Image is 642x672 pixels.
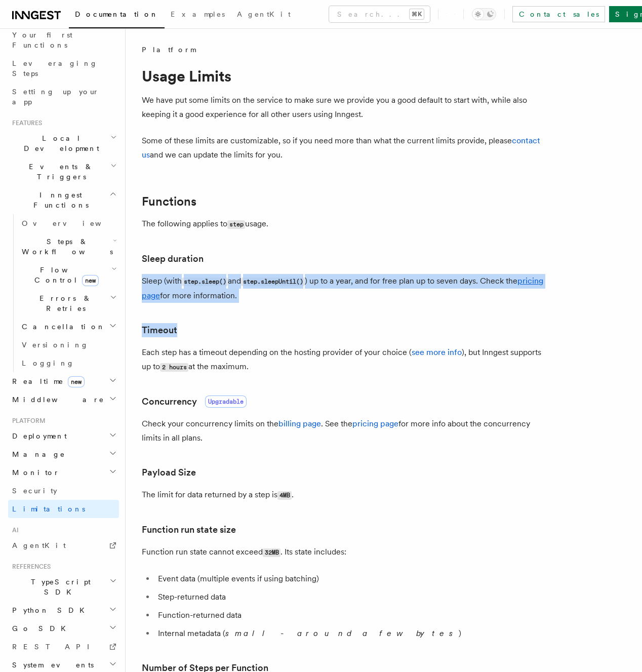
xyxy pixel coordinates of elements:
[155,608,547,622] li: Function-returned data
[8,573,119,601] button: TypeScript SDK
[75,10,158,18] span: Documentation
[8,605,91,615] span: Python SDK
[18,232,119,261] button: Steps & Workflows
[155,626,547,641] li: Internal metadata ( )
[160,363,188,372] code: 2 hours
[8,372,119,390] button: Realtimenew
[8,619,119,638] button: Go SDK
[8,83,119,111] a: Setting up your app
[142,417,547,445] p: Check your concurrency limits on the . See the for more info about the concurrency limits in all ...
[22,341,89,349] span: Versioning
[12,487,57,495] span: Security
[8,129,119,157] button: Local Development
[8,26,119,54] a: Your first Functions
[22,359,74,367] span: Logging
[205,396,247,408] span: Upgradable
[142,323,177,337] a: Timeout
[18,261,119,289] button: Flow Controlnew
[155,590,547,604] li: Step-returned data
[8,500,119,518] a: Limitations
[8,536,119,555] a: AgentKit
[18,236,113,257] span: Steps & Workflows
[410,9,424,19] kbd: ⌘K
[18,293,110,313] span: Errors & Retries
[227,220,245,229] code: step
[142,345,547,374] p: Each step has a timeout depending on the hosting provider of your choice ( ), but Inngest support...
[182,278,228,286] code: step.sleep()
[8,449,65,459] span: Manage
[171,10,225,18] span: Examples
[68,376,85,387] span: new
[8,186,119,214] button: Inngest Functions
[8,623,72,634] span: Go SDK
[8,577,109,597] span: TypeScript SDK
[8,394,104,405] span: Middleware
[263,548,280,557] code: 32MB
[18,289,119,318] button: Errors & Retries
[8,119,42,127] span: Features
[8,601,119,619] button: Python SDK
[278,419,321,428] a: billing page
[22,219,126,227] span: Overview
[8,445,119,463] button: Manage
[225,628,459,638] em: small - around a few bytes
[8,376,85,386] span: Realtime
[165,3,231,27] a: Examples
[8,463,119,482] button: Monitor
[18,265,111,285] span: Flow Control
[8,390,119,409] button: Middleware
[12,88,99,106] span: Setting up your app
[142,93,547,122] p: We have put some limits on the service to make sure we provide you a good default to start with, ...
[12,505,85,513] span: Limitations
[12,59,98,77] span: Leveraging Steps
[142,134,547,162] p: Some of these limits are customizable, so if you need more than what the current limits provide, ...
[18,354,119,372] a: Logging
[18,214,119,232] a: Overview
[18,322,105,332] span: Cancellation
[237,10,291,18] span: AgentKit
[8,162,110,182] span: Events & Triggers
[69,3,165,28] a: Documentation
[142,394,247,409] a: ConcurrencyUpgradable
[142,488,547,502] p: The limit for data returned by a step is .
[18,318,119,336] button: Cancellation
[142,45,195,55] span: Platform
[155,572,547,586] li: Event data (multiple events if using batching)
[277,491,292,500] code: 4MB
[12,541,66,549] span: AgentKit
[8,157,119,186] button: Events & Triggers
[231,3,297,27] a: AgentKit
[8,427,119,445] button: Deployment
[142,67,547,85] h1: Usage Limits
[142,465,196,480] a: Payload Size
[8,214,119,372] div: Inngest Functions
[12,643,98,651] span: REST API
[8,467,60,478] span: Monitor
[8,417,46,425] span: Platform
[142,194,196,209] a: Functions
[82,275,99,286] span: new
[142,545,547,560] p: Function run state cannot exceed . Its state includes:
[142,523,236,537] a: Function run state size
[8,526,19,534] span: AI
[472,8,496,20] button: Toggle dark mode
[8,431,67,441] span: Deployment
[241,278,305,286] code: step.sleepUntil()
[329,6,430,22] button: Search...⌘K
[142,252,204,266] a: Sleep duration
[8,133,110,153] span: Local Development
[8,482,119,500] a: Security
[412,347,462,357] a: see more info
[8,190,109,210] span: Inngest Functions
[142,217,547,231] p: The following applies to usage.
[8,638,119,656] a: REST API
[18,336,119,354] a: Versioning
[352,419,398,428] a: pricing page
[142,274,547,303] p: Sleep (with and ) up to a year, and for free plan up to seven days. Check the for more information.
[12,31,72,49] span: Your first Functions
[8,563,51,571] span: References
[512,6,605,22] a: Contact sales
[8,54,119,83] a: Leveraging Steps
[8,660,94,670] span: System events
